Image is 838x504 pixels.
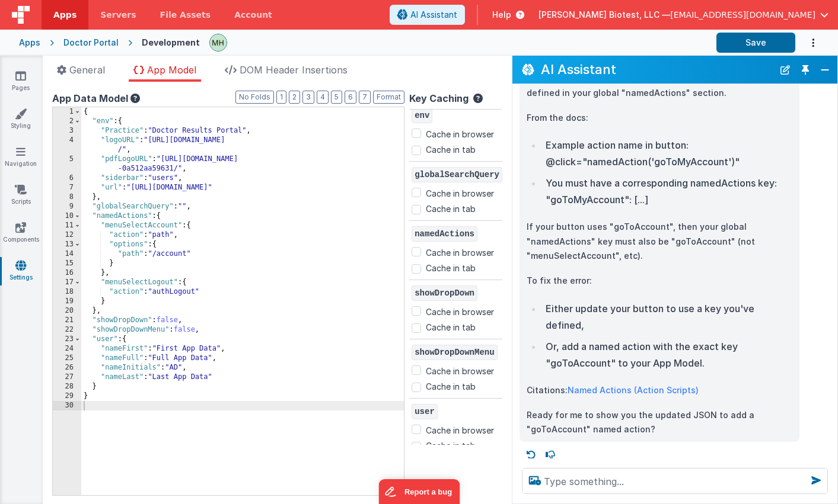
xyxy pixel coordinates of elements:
span: [EMAIL_ADDRESS][DOMAIN_NAME] [670,9,815,21]
span: General [69,64,105,76]
span: App Model [147,64,196,76]
iframe: Marker.io feedback button [378,479,460,504]
button: 7 [359,91,371,104]
li: Either update your button to use a key you've defined, [542,300,792,333]
p: From the docs: [527,111,792,126]
label: Cache in tab [426,380,476,393]
button: New Chat [777,62,794,78]
label: Cache in tab [426,262,476,274]
div: App Data Model [52,91,404,105]
div: 30 [53,401,81,410]
div: 27 [53,373,81,382]
img: 4a001aa0ba5abbd196798caa8a1bcb60 [210,34,227,51]
span: user [412,404,438,419]
p: Ready for me to show you the updated JSON to add a "goToAccount" named action? [527,408,792,437]
a: Named Actions (Action Scripts) [568,385,699,395]
div: 10 [53,211,81,221]
div: 4 [53,136,81,155]
div: 20 [53,306,81,316]
button: 3 [302,91,314,104]
button: Close [817,62,833,78]
button: 6 [345,91,356,104]
li: Or, add a named action with the exact key "goToAccount" to your App Model. [542,338,792,371]
span: namedActions [412,226,477,242]
span: showDropDownMenu [412,345,497,360]
p: If your button uses "goToAccount", then your global "namedActions" key must also be "goToAccount"... [527,220,792,264]
div: 29 [53,391,81,401]
div: 17 [53,278,81,287]
div: 22 [53,325,81,335]
div: 21 [53,316,81,325]
span: env [412,108,432,123]
div: 11 [53,221,81,230]
button: 2 [289,91,300,104]
div: 13 [53,240,81,249]
label: Cache in browser [426,126,494,140]
label: Cache in browser [426,245,494,259]
div: 18 [53,287,81,297]
div: 12 [53,230,81,240]
div: 5 [53,155,81,174]
label: Cache in tab [426,143,476,156]
div: 9 [53,202,81,211]
div: 23 [53,335,81,344]
div: 8 [53,192,81,202]
span: Servers [100,9,136,21]
label: Cache in browser [426,363,494,377]
span: [PERSON_NAME] Biotest, LLC — [539,9,670,21]
button: [PERSON_NAME] Biotest, LLC — [EMAIL_ADDRESS][DOMAIN_NAME] [539,9,829,21]
button: 1 [276,91,286,104]
p: To fix the error: [527,274,792,288]
div: 16 [53,268,81,278]
label: Cache in browser [426,304,494,318]
div: Doctor Portal [63,37,119,49]
div: 2 [53,117,81,126]
div: 3 [53,126,81,136]
span: Help [492,9,511,21]
button: No Folds [235,91,274,104]
label: Cache in tab [426,439,476,452]
span: Apps [53,9,77,21]
label: Cache in browser [426,422,494,436]
label: Cache in tab [426,203,476,215]
div: Development [142,37,200,49]
div: 25 [53,354,81,363]
div: 28 [53,382,81,391]
div: 7 [53,183,81,192]
div: 24 [53,344,81,354]
p: Citations: [527,383,792,398]
div: Apps [19,37,40,49]
li: Example action name in button: @click="namedAction('goToMyAccount')" [542,137,792,170]
span: DOM Header Insertions [240,64,348,76]
span: globalSearchQuery [412,167,502,182]
div: 6 [53,174,81,183]
label: Cache in browser [426,185,494,200]
button: 5 [331,91,342,104]
button: Toggle Pin [797,62,814,78]
h2: AI Assistant [541,62,773,76]
div: 15 [53,259,81,268]
h4: Key Caching [409,94,469,104]
label: Cache in tab [426,321,476,333]
span: AI Assistant [410,9,457,21]
button: Format [373,91,404,104]
button: Options [795,31,819,55]
button: 4 [317,91,329,104]
button: Save [716,33,795,53]
div: 14 [53,249,81,259]
div: 19 [53,297,81,306]
span: showDropDown [412,285,477,301]
button: AI Assistant [390,5,465,25]
span: File Assets [160,9,211,21]
div: 1 [53,107,81,117]
li: You must have a corresponding namedActions key: "goToMyAccount": [...] [542,175,792,208]
div: 26 [53,363,81,373]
